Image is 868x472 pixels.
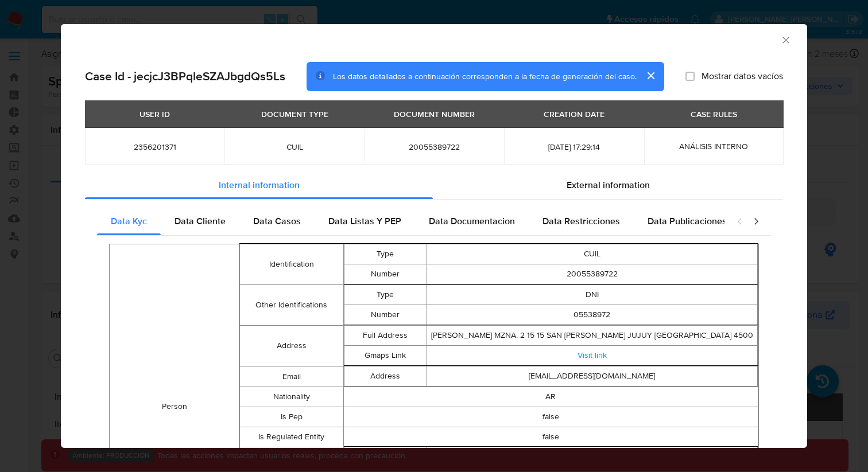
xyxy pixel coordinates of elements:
td: Number [344,264,427,284]
h2: Case Id - jecjcJ3BPqleSZAJbgdQs5Ls [85,69,285,84]
span: Internal information [219,178,300,192]
td: Is Pep [240,407,344,427]
div: Detailed info [85,171,783,199]
td: [PERSON_NAME] MZNA. 2 15 15 SAN [PERSON_NAME] JUJUY [GEOGRAPHIC_DATA] 4500 [427,326,757,346]
td: false [343,407,758,427]
span: 2356201371 [99,142,211,152]
td: Number [344,305,427,325]
div: USER ID [133,104,177,124]
div: DOCUMENT TYPE [254,104,335,124]
td: DNI [427,285,757,305]
td: [EMAIL_ADDRESS][DOMAIN_NAME] [427,366,757,387]
td: AR [343,387,758,407]
span: Data Listas Y PEP [328,214,401,228]
td: Is Regulated Entity [240,427,344,447]
span: Data Casos [253,214,301,228]
span: 20055389722 [378,142,490,152]
span: Mostrar datos vacíos [702,71,783,82]
td: CUIL [427,244,757,264]
div: CASE RULES [684,104,744,124]
span: External information [567,178,650,192]
span: CUIL [238,142,350,152]
span: ANÁLISIS INTERNO [679,141,748,152]
td: Other Identifications [240,285,344,326]
td: 05538972 [427,305,757,325]
span: [DATE] 17:29:14 [518,142,630,152]
td: 3888 [427,447,757,467]
td: Address [240,326,344,366]
span: Data Restricciones [542,214,620,228]
td: Identification [240,244,344,285]
div: Detailed internal info [97,208,725,235]
div: DOCUMENT NUMBER [387,104,482,124]
span: Los datos detallados a continuación corresponden a la fecha de generación del caso. [333,71,637,82]
td: Nationality [240,387,344,407]
td: 20055389722 [427,264,757,284]
a: Visit link [578,349,607,361]
span: Data Cliente [175,214,226,228]
span: Data Publicaciones [648,214,727,228]
td: Email [240,366,344,387]
td: Address [344,366,427,387]
td: Gmaps Link [344,346,427,366]
div: CREATION DATE [537,104,611,124]
td: Area Code [344,447,427,467]
span: Data Documentacion [429,214,515,228]
span: Data Kyc [111,214,147,228]
td: false [343,427,758,447]
button: cerrar [637,62,664,89]
td: Full Address [344,326,427,346]
td: Type [344,285,427,305]
div: closure-recommendation-modal [61,24,807,448]
input: Mostrar datos vacíos [685,72,695,81]
td: Type [344,244,427,264]
button: Cerrar ventana [780,34,790,45]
